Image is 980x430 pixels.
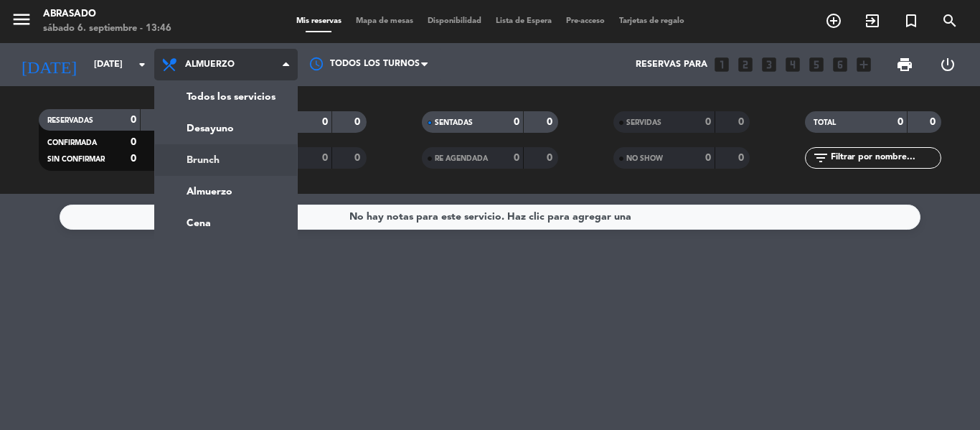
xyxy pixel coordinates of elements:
[807,55,826,74] i: looks_5
[349,17,420,25] span: Mapa de mesas
[612,17,692,25] span: Tarjetas de regalo
[547,117,555,127] strong: 0
[322,153,328,163] strong: 0
[930,117,938,127] strong: 0
[43,7,171,22] div: Abrasado
[636,60,707,70] span: Reservas para
[864,12,881,29] i: exit_to_app
[783,55,802,74] i: looks_4
[185,60,235,70] span: Almuerzo
[705,153,711,163] strong: 0
[736,55,755,74] i: looks_two
[825,12,842,29] i: add_circle_outline
[712,55,731,74] i: looks_one
[155,207,297,239] a: Cena
[831,55,849,74] i: looks_6
[47,156,105,163] span: SIN CONFIRMAR
[939,56,956,73] i: power_settings_new
[322,117,328,127] strong: 0
[547,153,555,163] strong: 0
[349,209,631,225] div: No hay notas para este servicio. Haz clic para agregar una
[760,55,778,74] i: looks_3
[829,150,941,166] input: Filtrar por nombre...
[289,17,349,25] span: Mis reservas
[47,117,93,124] span: RESERVADAS
[420,17,489,25] span: Disponibilidad
[738,117,747,127] strong: 0
[155,144,297,176] a: Brunch
[489,17,559,25] span: Lista de Espera
[812,149,829,167] i: filter_list
[155,81,297,113] a: Todos los servicios
[435,155,488,162] span: RE AGENDADA
[435,119,473,126] span: SENTADAS
[133,56,151,73] i: arrow_drop_down
[854,55,873,74] i: add_box
[896,56,913,73] span: print
[514,153,519,163] strong: 0
[926,43,969,86] div: LOG OUT
[354,153,363,163] strong: 0
[738,153,747,163] strong: 0
[514,117,519,127] strong: 0
[131,115,136,125] strong: 0
[941,12,958,29] i: search
[11,49,87,80] i: [DATE]
[155,113,297,144] a: Desayuno
[626,119,661,126] span: SERVIDAS
[43,22,171,36] div: sábado 6. septiembre - 13:46
[131,154,136,164] strong: 0
[11,9,32,30] i: menu
[705,117,711,127] strong: 0
[626,155,663,162] span: NO SHOW
[354,117,363,127] strong: 0
[814,119,836,126] span: TOTAL
[559,17,612,25] span: Pre-acceso
[155,176,297,207] a: Almuerzo
[131,137,136,147] strong: 0
[897,117,903,127] strong: 0
[903,12,920,29] i: turned_in_not
[47,139,97,146] span: CONFIRMADA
